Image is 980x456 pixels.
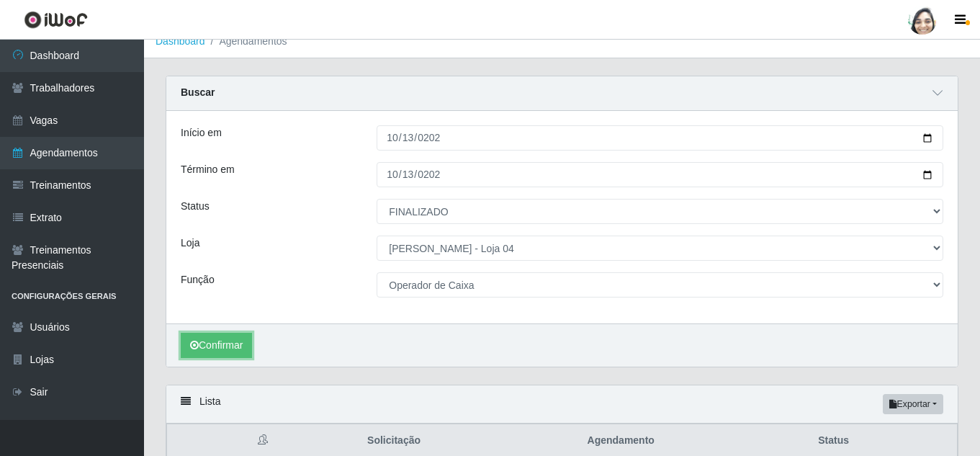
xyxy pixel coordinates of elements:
[156,35,205,47] a: Dashboard
[377,125,943,151] input: 00/00/0000
[205,34,287,49] li: Agendamentos
[377,162,943,187] input: 00/00/0000
[181,162,235,177] label: Término em
[144,25,980,58] nav: breadcrumb
[181,86,215,98] strong: Buscar
[181,125,222,140] label: Início em
[883,394,943,414] button: Exportar
[181,272,215,287] label: Função
[166,385,958,424] div: Lista
[181,236,199,251] label: Loja
[24,11,88,29] img: CoreUI Logo
[181,199,210,214] label: Status
[181,333,252,358] button: Confirmar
